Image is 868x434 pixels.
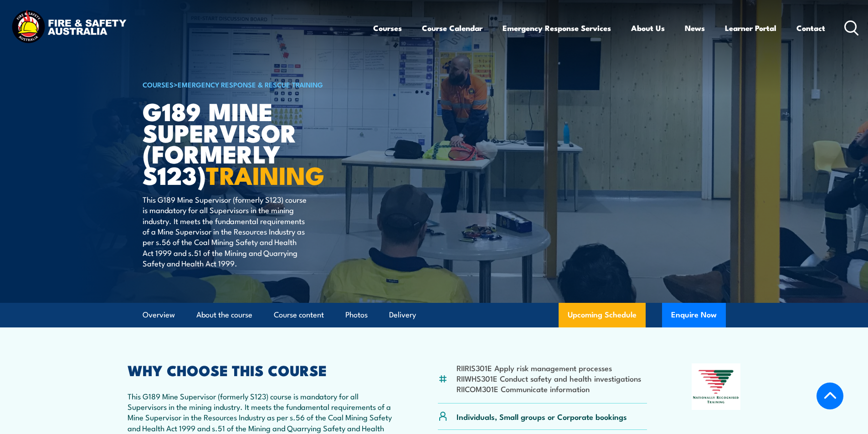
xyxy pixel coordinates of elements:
[796,16,825,40] a: Contact
[128,363,394,376] h2: WHY CHOOSE THIS COURSE
[662,303,726,327] button: Enquire Now
[503,16,611,40] a: Emergency Response Services
[196,303,252,327] a: About the course
[143,79,174,89] a: COURSES
[422,16,483,40] a: Course Calendar
[559,303,646,327] a: Upcoming Schedule
[143,79,368,90] h6: >
[685,16,705,40] a: News
[692,363,741,410] img: Nationally Recognised Training logo.
[178,79,323,89] a: Emergency Response & Rescue Training
[631,16,665,40] a: About Us
[143,194,309,269] p: This G189 Mine Supervisor (formerly S123) course is mandatory for all Supervisors in the mining i...
[457,383,641,394] li: RIICOM301E Communicate information
[457,373,641,383] li: RIIWHS301E Conduct safety and health investigations
[143,100,368,185] h1: G189 Mine Supervisor (formerly S123)
[457,363,641,373] li: RIIRIS301E Apply risk management processes
[345,303,368,327] a: Photos
[725,16,776,40] a: Learner Portal
[143,303,175,327] a: Overview
[389,303,416,327] a: Delivery
[373,16,402,40] a: Courses
[274,303,324,327] a: Course content
[457,411,627,422] p: Individuals, Small groups or Corporate bookings
[206,155,324,193] strong: TRAINING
